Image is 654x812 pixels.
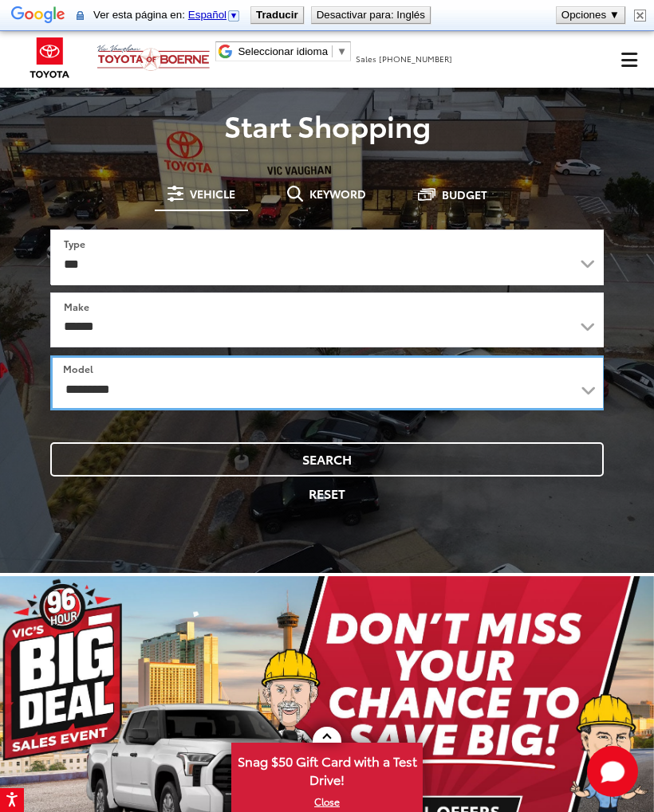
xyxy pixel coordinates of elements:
[93,9,244,21] span: Ver esta página en:
[256,9,298,21] b: Traducir
[356,53,376,65] span: Sales
[337,45,347,57] span: ▼
[634,10,646,22] img: Cerrar
[309,188,366,199] span: Keyword
[11,5,65,27] img: Google Traductor
[312,7,430,23] button: Desactivar para: Inglés
[50,442,604,477] button: Search
[12,109,642,141] p: Start Shopping
[604,32,654,88] button: Click to show site navigation
[50,477,604,511] button: Reset
[188,9,241,21] a: Español
[332,45,333,57] span: ​
[64,237,85,250] label: Type
[188,9,227,21] span: Español
[233,744,421,793] span: Snag $50 Gift Card with a Test Drive!
[251,7,303,23] button: Traducir
[20,32,80,84] img: Toyota
[77,10,84,22] img: El contenido de esta página segura se enviará a Google para traducirlo con una conexión segura.
[557,7,624,23] button: Opciones ▼
[190,188,235,199] span: Vehicle
[238,45,347,57] a: Seleccionar idioma​
[587,746,638,797] svg: Start Chat
[442,189,487,200] span: Budget
[97,44,211,72] img: Vic Vaughan Toyota of Boerne
[238,45,328,57] span: Seleccionar idioma
[63,362,93,375] label: Model
[64,300,89,313] label: Make
[587,746,638,797] button: Toggle Chat Window
[379,53,452,65] span: [PHONE_NUMBER]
